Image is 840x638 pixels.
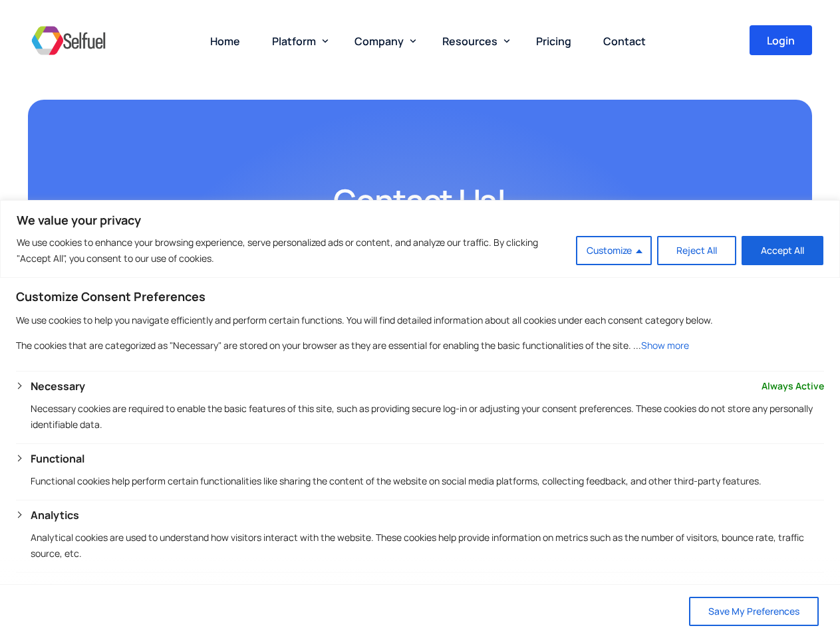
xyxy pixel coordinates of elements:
[750,25,812,55] a: Login
[603,34,646,49] span: Contact
[210,34,240,49] span: Home
[641,338,689,354] button: Show more
[31,530,824,562] p: Analytical cookies are used to understand how visitors interact with the website. These cookies h...
[619,494,840,638] iframe: Chat Widget
[17,235,566,266] p: We use cookies to enhance your browsing experience, serve personalized ads or content, and analyz...
[762,378,824,394] span: Always Active
[81,179,760,223] h2: Contact Us!
[31,401,824,433] p: Necessary cookies are required to enable the basic features of this site, such as providing secur...
[31,451,84,467] button: Functional
[767,35,795,46] span: Login
[17,212,823,228] p: We value your privacy
[657,236,736,265] button: Reject All
[28,21,109,60] img: Selfuel - Democratizing Innovation
[536,34,571,49] span: Pricing
[31,378,85,394] button: Necessary
[16,312,824,328] p: We use cookies to help you navigate efficiently and perform certain functions. You will find deta...
[576,236,652,265] button: Customize
[16,338,824,354] p: The cookies that are categorized as "Necessary" are stored on your browser as they are essential ...
[742,236,823,265] button: Accept All
[442,34,497,49] span: Resources
[272,34,316,49] span: Platform
[354,34,404,49] span: Company
[16,288,206,304] span: Customize Consent Preferences
[31,473,824,489] p: Functional cookies help perform certain functionalities like sharing the content of the website o...
[31,507,79,523] button: Analytics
